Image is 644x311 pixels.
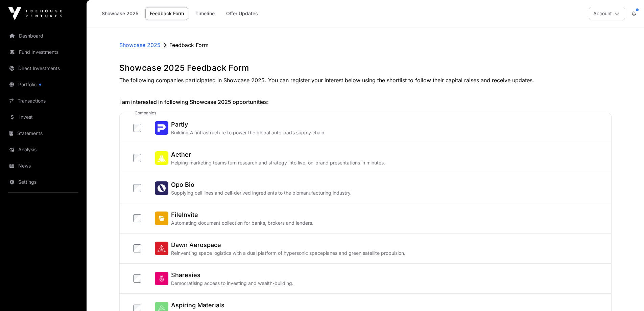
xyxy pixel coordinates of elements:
[171,270,293,280] h2: Sharesies
[171,280,293,287] p: Democratising access to investing and wealth-building.
[133,184,141,192] input: Opo BioOpo BioSupplying cell lines and cell-derived ingredients to the biomanufacturing industry.
[133,274,141,283] input: SharesiesSharesiesDemocratising access to investing and wealth-building.
[5,126,81,141] a: Statements
[155,181,168,195] img: Opo Bio
[155,121,168,135] img: Partly
[171,301,302,310] h2: Aspiring Materials
[171,190,352,196] p: Supplying cell lines and cell-derived ingredients to the biomanufacturing industry.
[133,244,141,252] input: Dawn AerospaceDawn AerospaceReinventing space logistics with a dual platform of hypersonic spacep...
[5,158,81,173] a: News
[171,150,385,159] h2: Aether
[169,41,209,49] p: Feedback Form
[155,272,168,285] img: Sharesies
[5,45,81,60] a: Fund Investments
[5,142,81,157] a: Analysis
[171,240,405,250] h2: Dawn Aerospace
[119,41,161,49] a: Showcase 2025
[171,250,405,257] p: Reinventing space logistics with a dual platform of hypersonic spaceplanes and green satellite pr...
[119,63,612,73] h1: Showcase 2025 Feedback Form
[5,93,81,108] a: Transactions
[119,98,612,106] h2: I am interested in following Showcase 2025 opportunities:
[133,214,141,222] input: FileInviteFileInviteAutomating document collection for banks, brokers and lenders.
[610,279,644,311] iframe: Chat Widget
[171,220,313,226] p: Automating document collection for banks, brokers and lenders.
[171,129,326,136] p: Building AI infrastructure to power the global auto-parts supply chain.
[5,77,81,92] a: Portfolio
[133,154,141,162] input: AetherAetherHelping marketing teams turn research and strategy into live, on-brand presentations ...
[119,76,612,84] p: The following companies participated in Showcase 2025. You can register your interest below using...
[171,120,326,129] h2: Partly
[171,210,313,220] h2: FileInvite
[5,28,81,43] a: Dashboard
[97,7,143,20] a: Showcase 2025
[133,124,141,132] input: PartlyPartlyBuilding AI infrastructure to power the global auto-parts supply chain.
[171,180,352,190] h2: Opo Bio
[5,61,81,76] a: Direct Investments
[589,7,625,20] button: Account
[155,212,168,225] img: FileInvite
[8,7,62,20] img: Icehouse Ventures Logo
[191,7,219,20] a: Timeline
[5,110,81,125] a: Invest
[145,7,188,20] a: Feedback Form
[155,242,168,255] img: Dawn Aerospace
[171,159,385,166] p: Helping marketing teams turn research and strategy into live, on-brand presentations in minutes.
[222,7,262,20] a: Offer Updates
[5,175,81,190] a: Settings
[155,151,168,165] img: Aether
[133,110,158,116] span: companies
